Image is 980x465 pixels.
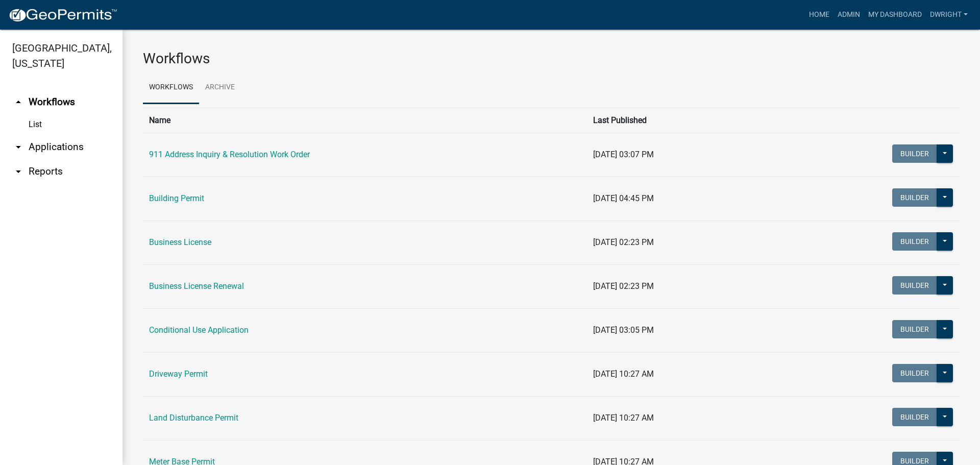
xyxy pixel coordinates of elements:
[892,364,937,382] button: Builder
[926,5,972,25] a: Dwright
[149,369,208,379] a: Driveway Permit
[12,141,24,153] i: arrow_drop_down
[593,281,654,291] span: [DATE] 02:23 PM
[593,193,654,203] span: [DATE] 04:45 PM
[12,96,24,108] i: arrow_drop_up
[12,165,24,178] i: arrow_drop_down
[143,50,960,67] h3: Workflows
[892,408,937,426] button: Builder
[892,188,937,207] button: Builder
[892,232,937,251] button: Builder
[149,237,211,247] a: Business License
[149,325,249,335] a: Conditional Use Application
[593,413,654,423] span: [DATE] 10:27 AM
[593,325,654,335] span: [DATE] 03:05 PM
[149,193,204,203] a: Building Permit
[834,5,864,25] a: Admin
[892,276,937,295] button: Builder
[593,150,654,159] span: [DATE] 03:07 PM
[892,320,937,338] button: Builder
[593,237,654,247] span: [DATE] 02:23 PM
[892,144,937,163] button: Builder
[593,369,654,379] span: [DATE] 10:27 AM
[149,413,238,423] a: Land Disturbance Permit
[149,150,310,159] a: 911 Address Inquiry & Resolution Work Order
[199,71,241,104] a: Archive
[149,281,244,291] a: Business License Renewal
[864,5,926,25] a: My Dashboard
[143,108,587,133] th: Name
[805,5,834,25] a: Home
[143,71,199,104] a: Workflows
[587,108,772,133] th: Last Published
